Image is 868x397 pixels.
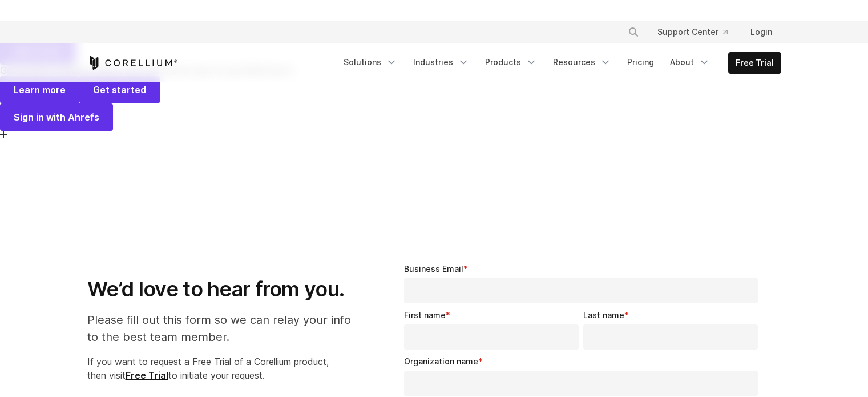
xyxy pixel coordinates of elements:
[404,310,446,320] span: First name
[583,310,624,320] span: Last name
[663,52,717,73] a: About
[648,22,737,42] a: Support Center
[729,53,781,73] a: Free Trial
[87,311,363,346] p: Please fill out this form so we can relay your info to the best team member.
[87,56,178,70] a: Corellium Home
[87,355,363,382] p: If you want to request a Free Trial of a Corellium product, then visit to initiate your request.
[741,22,781,42] a: Login
[79,76,160,103] button: Get started
[337,52,781,74] div: Navigation Menu
[87,276,363,302] h1: We’d love to hear from you.
[614,22,781,42] div: Navigation Menu
[623,22,644,42] button: Search
[337,52,404,73] a: Solutions
[620,52,661,73] a: Pricing
[126,370,168,381] a: Free Trial
[404,264,463,274] span: Business Email
[404,356,478,366] span: Organization name
[14,111,99,123] span: Sign in with Ahrefs
[478,52,544,73] a: Products
[546,52,618,73] a: Resources
[406,52,476,73] a: Industries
